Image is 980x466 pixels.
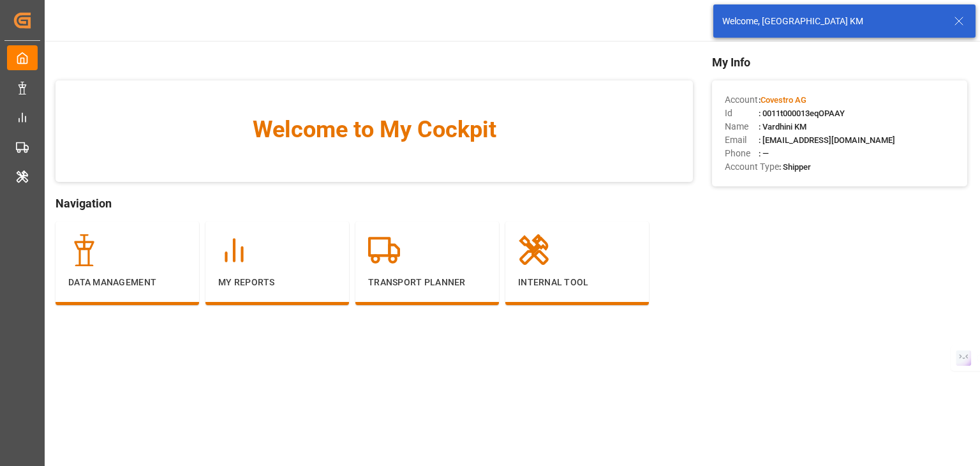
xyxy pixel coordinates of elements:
span: My Info [712,54,967,71]
span: Name [725,120,759,133]
span: : [EMAIL_ADDRESS][DOMAIN_NAME] [759,135,895,145]
div: Welcome, [GEOGRAPHIC_DATA] KM [722,15,942,28]
span: : — [759,149,769,158]
span: Phone [725,147,759,160]
p: My Reports [218,276,336,289]
span: : 0011t000013eqOPAAY [759,109,845,118]
span: Account [725,93,759,107]
span: Id [725,107,759,120]
span: : Vardhini KM [759,122,806,132]
span: Covestro AG [761,95,806,105]
p: Internal Tool [518,276,636,289]
p: Data Management [68,276,186,289]
span: Email [725,133,759,147]
span: Welcome to My Cockpit [81,112,667,147]
p: Transport Planner [368,276,486,289]
span: Navigation [56,195,693,212]
span: : [759,95,806,105]
span: : Shipper [779,162,811,172]
span: Account Type [725,160,779,174]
